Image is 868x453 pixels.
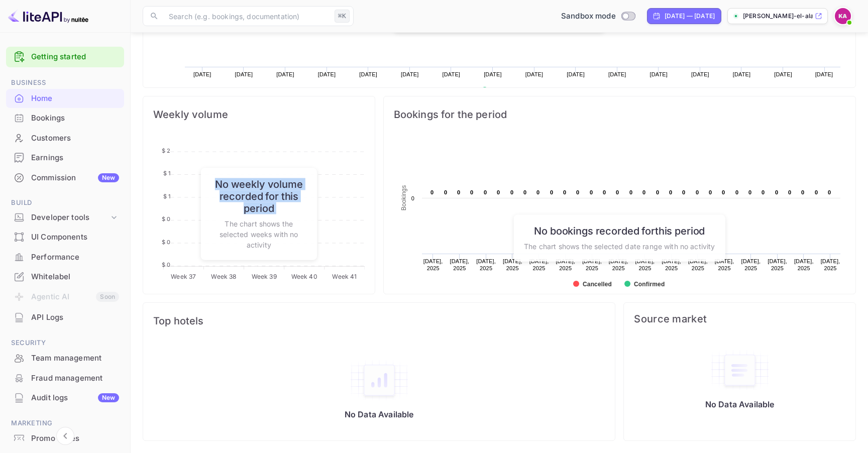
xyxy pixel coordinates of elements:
[211,178,306,214] h6: No weekly volume recorded for this period
[629,189,632,195] text: 0
[394,106,845,123] span: Bookings for the period
[6,308,124,327] div: API Logs
[423,258,443,271] text: [DATE], 2025
[98,173,119,182] div: New
[820,258,840,271] text: [DATE], 2025
[768,258,787,271] text: [DATE], 2025
[563,189,566,195] text: 0
[794,258,814,271] text: [DATE], 2025
[31,93,119,104] div: Home
[634,313,845,325] span: Source market
[550,189,553,195] text: 0
[642,189,645,195] text: 0
[163,170,170,177] tspan: $ 1
[6,89,124,108] div: Home
[484,71,502,77] text: [DATE]
[801,189,804,195] text: 0
[6,168,124,188] div: CommissionNew
[665,12,715,21] div: [DATE] — [DATE]
[6,337,124,349] span: Security
[332,272,357,280] tspan: Week 41
[162,238,170,245] tspan: $ 0
[31,232,119,243] div: UI Components
[714,258,734,271] text: [DATE], 2025
[162,215,170,222] tspan: $ 0
[6,129,124,148] div: Customers
[748,189,751,195] text: 0
[616,189,619,195] text: 0
[561,11,616,22] span: Sandbox mode
[31,252,119,263] div: Performance
[31,312,119,323] div: API Logs
[741,258,761,271] text: [DATE], 2025
[6,209,124,226] div: Developer tools
[835,8,851,24] img: karim El Alaoui
[450,258,469,271] text: [DATE], 2025
[682,189,685,195] text: 0
[31,433,119,444] div: Promo codes
[6,248,124,267] div: Performance
[211,272,236,280] tspan: Week 38
[193,71,211,77] text: [DATE]
[276,71,294,77] text: [DATE]
[349,359,409,401] img: empty-state-table2.svg
[828,189,831,195] text: 0
[491,87,517,94] text: Revenue
[634,281,665,288] text: Confirmed
[6,47,124,67] div: Getting started
[6,369,124,387] a: Fraud management
[443,71,461,77] text: [DATE]
[6,308,124,326] a: API Logs
[163,6,331,26] input: Search (e.g. bookings, documentation)
[6,108,124,127] a: Bookings
[6,89,124,107] a: Home
[318,71,336,77] text: [DATE]
[31,51,119,63] a: Getting started
[6,228,124,246] a: UI Components
[235,71,253,77] text: [DATE]
[762,189,765,195] text: 0
[31,112,119,124] div: Bookings
[6,168,124,187] a: CommissionNew
[31,152,119,164] div: Earnings
[503,258,522,271] text: [DATE], 2025
[6,429,124,447] a: Promo codes
[6,77,124,88] span: Business
[6,369,124,388] div: Fraud management
[6,129,124,147] a: Customers
[815,189,818,195] text: 0
[735,189,738,195] text: 0
[6,267,124,286] a: Whitelabel
[705,399,775,409] p: No Data Available
[31,212,109,223] div: Developer tools
[31,172,119,184] div: Commission
[476,258,496,271] text: [DATE], 2025
[557,11,639,22] div: Switch to Production mode
[743,12,813,21] p: [PERSON_NAME]-el-alaoui-vhuya....
[163,192,170,199] tspan: $ 1
[400,185,407,211] text: Bookings
[733,71,751,77] text: [DATE]
[6,388,124,408] div: Audit logsNew
[510,189,513,195] text: 0
[524,241,715,252] p: The chart shows the selected date range with no activity
[162,147,170,154] tspan: $ 2
[6,148,124,167] a: Earnings
[153,313,605,329] span: Top hotels
[335,10,350,23] div: ⌘K
[590,189,593,195] text: 0
[31,133,119,144] div: Customers
[583,281,612,288] text: Cancelled
[709,189,712,195] text: 0
[525,71,544,77] text: [DATE]
[650,71,668,77] text: [DATE]
[6,228,124,247] div: UI Components
[162,261,170,268] tspan: $ 0
[31,353,119,364] div: Team management
[470,189,473,195] text: 0
[401,71,419,77] text: [DATE]
[31,271,119,283] div: Whitelabel
[252,272,277,280] tspan: Week 39
[6,388,124,407] a: Audit logsNew
[722,189,725,195] text: 0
